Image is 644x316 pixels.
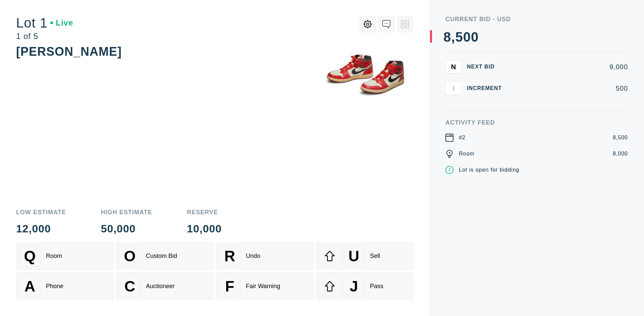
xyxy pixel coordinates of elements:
button: I [445,82,462,95]
div: Room [459,150,475,158]
div: Room [46,253,62,260]
div: Undo [246,253,260,260]
div: Sell [370,253,380,260]
div: High Estimate [101,209,152,215]
div: #2 [459,134,466,142]
span: I [452,84,454,92]
div: 8,000 [613,150,628,158]
button: CAuctioneer [116,272,213,300]
button: JPass [316,272,413,300]
div: Activity Feed [445,120,628,126]
span: C [124,278,135,295]
div: 1 of 5 [16,32,73,40]
div: Lot 1 [16,16,73,30]
span: U [348,247,359,265]
div: Phone [46,283,63,290]
div: 0 [463,30,471,44]
div: 500 [513,85,628,92]
div: Live [50,19,73,27]
button: QRoom [16,242,113,270]
div: Increment [467,86,507,91]
div: , [451,30,455,165]
span: R [224,247,235,265]
div: Low Estimate [16,209,66,215]
button: USell [316,242,413,270]
div: Custom Bid [146,253,177,260]
div: Pass [370,283,383,290]
span: O [124,247,136,265]
span: N [451,63,456,71]
div: Auctioneer [146,283,175,290]
div: Current Bid - USD [445,16,628,22]
div: [PERSON_NAME] [16,45,122,58]
button: OCustom Bid [116,242,213,270]
div: Reserve [187,209,222,215]
div: 50,000 [101,223,152,234]
div: 10,000 [187,223,222,234]
button: FFair Warning [216,272,313,300]
div: Next Bid [467,64,507,70]
span: A [24,278,35,295]
div: 5 [455,30,463,44]
div: 8,500 [613,134,628,142]
div: 12,000 [16,223,66,234]
div: 8 [443,30,451,44]
button: APhone [16,272,113,300]
div: Fair Warning [246,283,280,290]
button: RUndo [216,242,313,270]
span: Q [24,247,36,265]
div: 0 [471,30,479,44]
button: N [445,60,462,74]
span: F [225,278,234,295]
div: 9,000 [513,63,628,70]
div: Lot is open for bidding [459,166,519,174]
span: J [350,278,358,295]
